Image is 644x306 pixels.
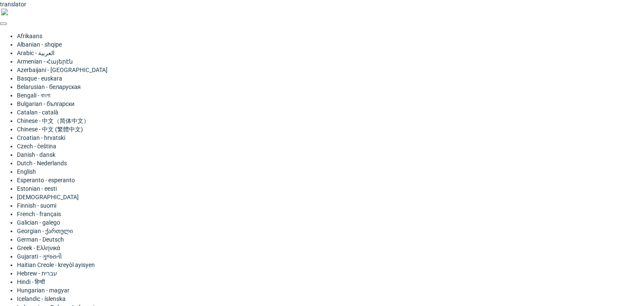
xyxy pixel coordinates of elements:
[17,100,75,107] a: Bulgarian - български
[17,160,67,167] a: Dutch - Nederlands
[17,287,69,294] a: Hungarian - magyar
[17,50,55,56] a: Arabic - ‎‫العربية‬‎
[17,92,50,99] a: Bengali - বাংলা
[17,202,56,209] a: Finnish - suomi
[17,134,65,141] a: Croatian - hrvatski
[17,245,60,251] a: Greek - Ελληνικά
[17,194,79,200] a: [DEMOGRAPHIC_DATA]
[17,211,61,217] a: French - français
[17,83,80,90] a: Belarusian - беларуская
[17,58,73,65] a: Armenian - Հայերէն
[1,8,8,15] img: right-arrow.png
[17,117,89,124] a: Chinese - 中文（简体中文）
[17,67,108,73] a: Azerbaijani - [GEOGRAPHIC_DATA]
[17,219,60,226] a: Galician - galego
[17,151,55,158] a: Danish - dansk
[17,270,57,277] a: Hebrew - ‎‫עברית‬‎
[17,41,62,48] a: Albanian - shqipe
[17,143,56,150] a: Czech - čeština
[17,177,75,184] a: Esperanto - esperanto
[17,261,95,268] a: Haitian Creole - kreyòl ayisyen
[17,236,64,243] a: German - Deutsch
[17,75,62,82] a: Basque - euskara
[17,185,57,192] a: Estonian - eesti
[17,33,42,39] a: Afrikaans
[17,109,58,116] a: Catalan - català
[17,295,66,302] a: Icelandic - íslenska
[17,253,62,260] a: Gujarati - ગુજરાતી
[17,168,36,175] a: English
[17,278,45,285] a: Hindi - हिन्दी
[17,126,83,133] a: Chinese - 中文 (繁體中文)
[17,228,73,234] a: Georgian - ქართული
